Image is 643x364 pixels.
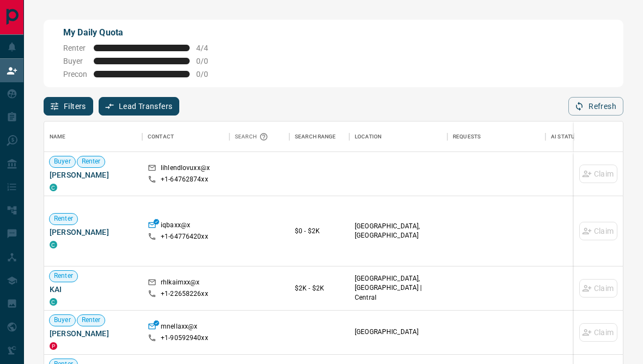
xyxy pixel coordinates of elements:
div: condos.ca [50,184,57,191]
span: Precon [63,70,87,78]
div: Name [50,122,66,152]
p: iqbaxx@x [161,221,190,232]
button: Refresh [568,97,623,116]
span: 0 / 0 [196,57,220,65]
p: +1- 22658226xx [161,289,208,299]
div: Name [44,122,142,152]
p: [GEOGRAPHIC_DATA], [GEOGRAPHIC_DATA] | Central [355,274,442,302]
p: mnellaxx@x [161,322,197,333]
span: [PERSON_NAME] [50,169,137,180]
span: Renter [50,214,77,223]
p: lihlendlovuxx@x [161,163,210,175]
div: Search [235,122,271,152]
div: AI Status [551,122,578,152]
span: 4 / 4 [196,44,220,52]
p: $0 - $2K [295,226,344,236]
span: Buyer [50,316,75,325]
p: +1- 64776420xx [161,232,208,241]
span: Renter [77,316,105,325]
span: Buyer [63,57,87,65]
p: rhlkaimxx@x [161,278,199,289]
p: [GEOGRAPHIC_DATA] [355,327,442,337]
p: +1- 90592940xx [161,333,208,343]
div: Search Range [295,122,336,152]
p: $2K - $2K [295,283,344,293]
p: +1- 64762874xx [161,175,208,184]
div: Contact [148,122,174,152]
span: KAI [50,284,137,295]
span: Renter [50,271,77,281]
div: condos.ca [50,298,57,306]
div: Location [349,122,447,152]
span: 0 / 0 [196,70,220,78]
span: Buyer [50,157,75,166]
div: Search Range [289,122,349,152]
div: Location [355,122,381,152]
button: Lead Transfers [99,97,180,116]
span: Renter [77,157,105,166]
span: [PERSON_NAME] [50,328,137,339]
div: Requests [447,122,545,152]
button: Filters [44,97,93,116]
div: Requests [453,122,481,152]
p: [GEOGRAPHIC_DATA], [GEOGRAPHIC_DATA] [355,222,442,240]
div: condos.ca [50,241,57,248]
p: My Daily Quota [63,26,220,39]
div: Contact [142,122,229,152]
span: Renter [63,44,87,52]
div: property.ca [50,342,57,350]
span: [PERSON_NAME] [50,227,137,238]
